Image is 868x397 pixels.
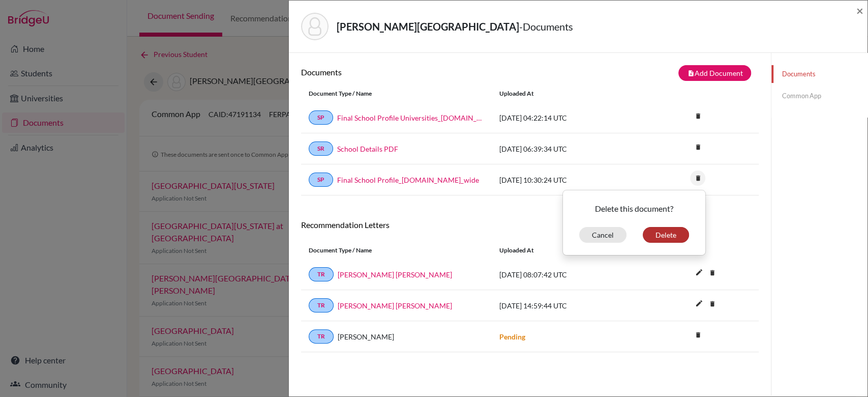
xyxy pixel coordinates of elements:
h6: Documents [301,67,530,77]
button: Cancel [579,227,626,243]
i: edit [691,264,707,280]
a: SR [309,141,333,156]
a: Common App [771,87,867,105]
button: Delete [643,227,689,243]
div: [DATE] 06:39:34 UTC [492,144,644,154]
span: [PERSON_NAME] [338,331,394,342]
h6: Recommendation Letters [301,220,759,230]
p: Delete this document? [571,203,697,215]
i: note_add [687,70,694,77]
span: - Documents [519,20,573,33]
i: edit [691,295,707,311]
a: Final School Profile_[DOMAIN_NAME]_wide [337,175,479,185]
span: [DATE] 08:07:42 UTC [499,270,567,279]
button: edit [690,297,707,312]
div: [DATE] 04:22:14 UTC [492,112,644,123]
div: Uploaded at [492,246,644,255]
a: [PERSON_NAME] [PERSON_NAME] [338,269,452,280]
a: delete [690,172,705,186]
strong: Pending [499,332,525,341]
a: delete [690,141,705,155]
button: note_addAdd Document [678,65,751,81]
i: delete [690,327,705,343]
a: delete [690,329,705,343]
a: [PERSON_NAME] [PERSON_NAME] [338,300,452,311]
a: delete [704,298,720,311]
div: Document Type / Name [301,246,492,255]
a: School Details PDF [337,144,398,154]
button: edit [690,266,707,281]
div: Document Type / Name [301,89,492,98]
span: [DATE] 14:59:44 UTC [499,301,567,310]
a: TR [309,267,334,281]
i: delete [704,265,720,280]
a: delete [690,110,705,124]
a: SP [309,173,333,187]
div: delete [562,190,706,256]
button: Close [856,5,863,17]
i: delete [690,171,705,186]
a: SP [309,110,333,125]
a: Documents [771,65,867,83]
i: delete [690,108,705,124]
a: Final School Profile Universities_[DOMAIN_NAME]_wide [337,112,484,123]
strong: [PERSON_NAME][GEOGRAPHIC_DATA] [337,20,519,33]
a: TR [309,329,334,344]
div: [DATE] 10:30:24 UTC [492,175,644,185]
a: delete [704,267,720,280]
a: TR [309,298,334,313]
i: delete [704,296,720,311]
div: Uploaded at [492,89,644,98]
i: delete [690,139,705,155]
span: × [856,3,863,18]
